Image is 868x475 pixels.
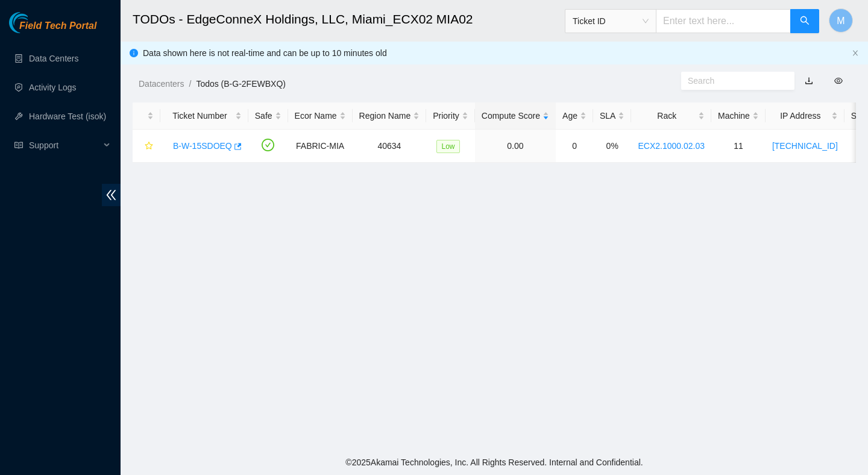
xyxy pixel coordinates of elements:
td: 11 [711,130,766,163]
span: Ticket ID [573,12,649,30]
td: 0 [556,130,593,163]
a: Datacenters [139,79,184,89]
span: Low [436,140,459,153]
img: Akamai Technologies [9,12,61,33]
button: close [852,49,859,57]
input: Enter text here... [656,9,791,33]
a: Data Centers [29,54,78,63]
input: Search [688,74,778,87]
span: search [800,16,810,27]
td: 40634 [353,130,427,163]
button: search [790,9,819,33]
button: M [829,8,853,33]
span: check-circle [262,139,274,151]
span: Field Tech Portal [19,20,96,32]
span: / [189,79,191,89]
span: eye [834,77,843,85]
button: star [139,136,154,156]
span: read [14,141,23,149]
a: Todos (B-G-2FEWBXQ) [196,79,286,89]
span: Support [29,133,100,157]
span: close [852,49,859,57]
span: M [837,13,844,28]
button: download [796,71,822,90]
footer: © 2025 Akamai Technologies, Inc. All Rights Reserved. Internal and Confidential. [121,450,868,475]
a: [TECHNICAL_ID] [772,141,838,151]
td: 0% [593,130,631,163]
td: 0.00 [475,130,556,163]
span: star [145,142,153,151]
a: Akamai TechnologiesField Tech Portal [9,22,96,37]
span: double-left [102,184,121,206]
a: Activity Logs [29,83,77,92]
a: Hardware Test (isok) [29,112,106,121]
td: FABRIC-MIA [288,130,353,163]
a: B-W-15SDOEQ [173,141,232,151]
a: ECX2.1000.02.03 [638,141,705,151]
a: download [805,76,813,86]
